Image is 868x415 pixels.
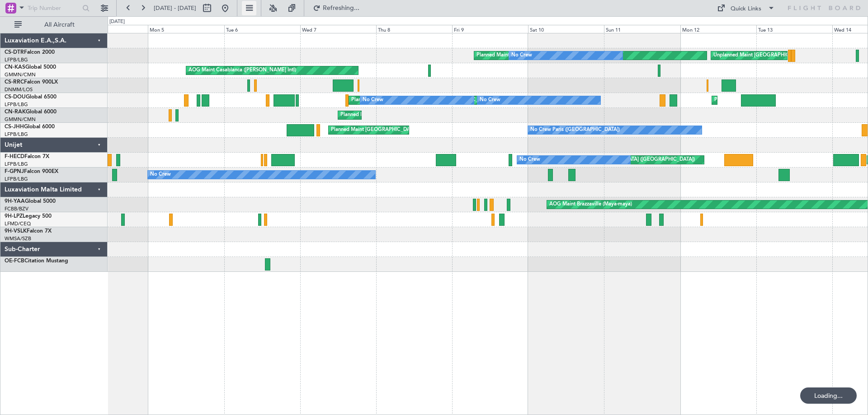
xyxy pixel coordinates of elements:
[331,123,473,137] div: Planned Maint [GEOGRAPHIC_DATA] ([GEOGRAPHIC_DATA])
[5,94,26,100] span: CS-DOU
[109,18,125,26] div: [DATE]
[5,258,68,264] a: OE-FCBCitation Mustang
[150,168,171,182] div: No Crew
[519,153,540,167] div: No Crew
[731,5,761,14] div: Quick Links
[5,65,56,70] a: CN-KASGlobal 5000
[5,101,28,108] a: LFPB/LBG
[5,71,36,78] a: GMMN/CMN
[5,131,28,138] a: LFPB/LBG
[363,93,383,107] div: No Crew
[5,94,57,100] a: CS-DOUGlobal 6500
[5,79,24,85] span: CS-RRC
[5,258,24,264] span: OE-FCB
[5,116,36,123] a: GMMN/CMN
[224,25,300,33] div: Tue 6
[5,65,25,70] span: CN-KAS
[5,169,24,174] span: F-GPNJ
[713,49,859,62] div: Unplanned Maint [GEOGRAPHIC_DATA]-[GEOGRAPHIC_DATA]
[549,198,632,211] div: AOG Maint Brazzaville (Maya-maya)
[340,108,373,122] div: Planned Maint
[309,1,363,15] button: Refreshing...
[5,199,25,204] span: 9H-YAA
[5,220,31,227] a: LFMD/CEQ
[10,18,98,32] button: All Aircraft
[5,199,56,204] a: 9H-YAAGlobal 5000
[148,25,224,33] div: Mon 5
[5,109,26,115] span: CN-RAK
[528,25,604,33] div: Sat 10
[452,25,528,33] div: Fri 9
[712,1,779,15] button: Quick Links
[5,79,58,85] a: CS-RRCFalcon 900LX
[756,25,832,33] div: Tue 13
[5,228,27,234] span: 9H-VSLK
[322,5,360,11] span: Refreshing...
[28,1,80,15] input: Trip Number
[530,123,620,137] div: No Crew Paris ([GEOGRAPHIC_DATA])
[376,25,452,33] div: Thu 8
[480,93,500,107] div: No Crew
[714,93,857,107] div: Planned Maint [GEOGRAPHIC_DATA] ([GEOGRAPHIC_DATA])
[5,214,23,219] span: 9H-LPZ
[5,50,55,55] a: CS-DTRFalcon 2000
[72,25,148,33] div: Sun 4
[5,169,58,174] a: F-GPNJFalcon 900EX
[5,235,31,242] a: WMSA/SZB
[5,154,24,159] span: F-HECD
[5,176,28,182] a: LFPB/LBG
[154,4,196,12] span: [DATE] - [DATE]
[189,64,296,77] div: AOG Maint Casablanca ([PERSON_NAME] Intl)
[5,86,33,93] a: DNMM/LOS
[5,124,55,130] a: CS-JHHGlobal 6000
[476,49,616,62] div: Planned Maint [GEOGRAPHIC_DATA]-[GEOGRAPHIC_DATA]
[680,25,756,33] div: Mon 12
[5,50,24,55] span: CS-DTR
[24,22,95,28] span: All Aircraft
[5,56,28,63] a: LFPB/LBG
[5,228,52,234] a: 9H-VSLKFalcon 7X
[5,109,57,115] a: CN-RAKGlobal 6000
[300,25,376,33] div: Wed 7
[511,49,532,62] div: No Crew
[5,214,52,219] a: 9H-LPZLegacy 500
[351,93,494,107] div: Planned Maint [GEOGRAPHIC_DATA] ([GEOGRAPHIC_DATA])
[5,205,28,212] a: FCBB/BZV
[800,387,857,404] div: Loading...
[604,25,680,33] div: Sun 11
[5,154,49,159] a: F-HECDFalcon 7X
[5,124,24,130] span: CS-JHH
[5,161,28,168] a: LFPB/LBG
